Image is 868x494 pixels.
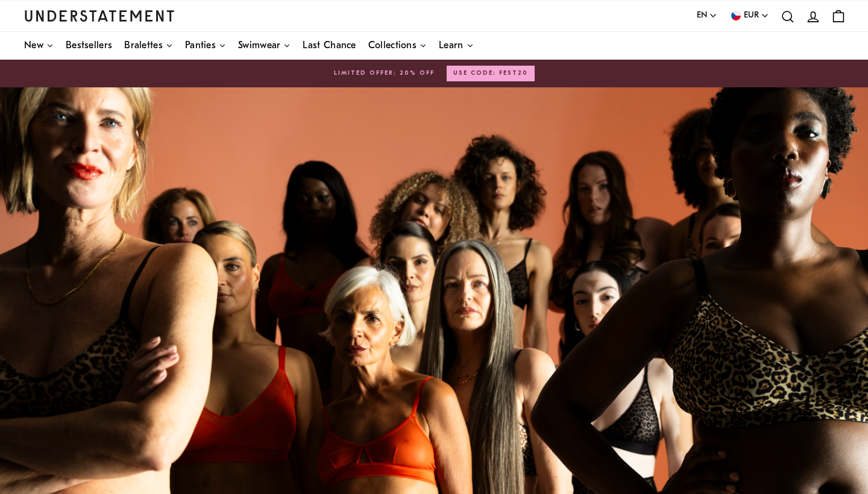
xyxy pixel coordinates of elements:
[66,41,112,51] span: Bestsellers
[24,66,844,81] a: LIMITED OFFER: 20% OFFUSE CODE: FEST20
[238,41,280,51] span: Swimwear
[124,32,173,60] a: Bralettes
[24,32,54,60] a: New
[368,32,427,60] a: Collections
[697,9,717,22] button: EN
[303,41,356,51] span: Last Chance
[124,41,163,51] span: Bralettes
[729,9,769,22] button: EUR
[185,32,226,60] a: Panties
[368,41,417,51] span: Collections
[334,69,435,78] span: LIMITED OFFER: 20% OFF
[238,32,291,60] a: Swimwear
[185,41,216,51] span: Panties
[447,66,535,81] button: USE CODE: FEST20
[24,10,175,21] a: Understatement Homepage
[303,32,356,60] a: Last Chance
[24,41,43,51] span: New
[697,9,707,22] span: EN
[66,32,112,60] a: Bestsellers
[744,9,759,22] span: EUR
[439,32,474,60] a: Learn
[439,41,464,51] span: Learn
